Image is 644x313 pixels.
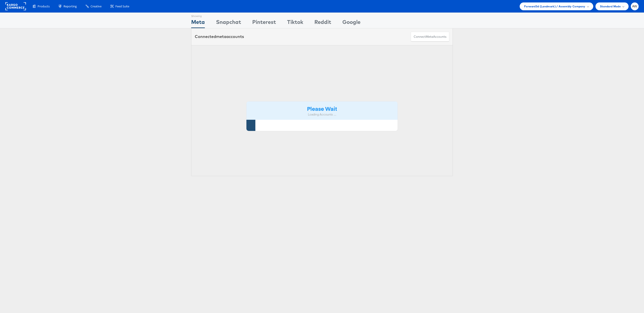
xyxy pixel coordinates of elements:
[38,4,50,8] span: Products
[216,34,226,39] span: meta
[307,105,337,112] strong: Please Wait
[91,4,102,8] span: Creative
[115,4,129,8] span: Feed Suite
[216,18,241,28] div: Snapchat
[600,4,621,9] span: Standard Mode
[426,35,433,39] span: meta
[314,18,331,28] div: Reddit
[411,32,449,42] button: ConnectmetaAccounts
[252,18,276,28] div: Pinterest
[342,18,360,28] div: Google
[524,4,585,9] span: Forward3d (Landmark) / Assembly Company
[287,18,303,28] div: Tiktok
[191,18,205,28] div: Meta
[64,4,77,8] span: Reporting
[250,112,394,117] div: Loading Accounts ....
[632,5,637,8] span: AW
[195,34,244,40] div: Connected accounts
[191,13,205,18] div: Showing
